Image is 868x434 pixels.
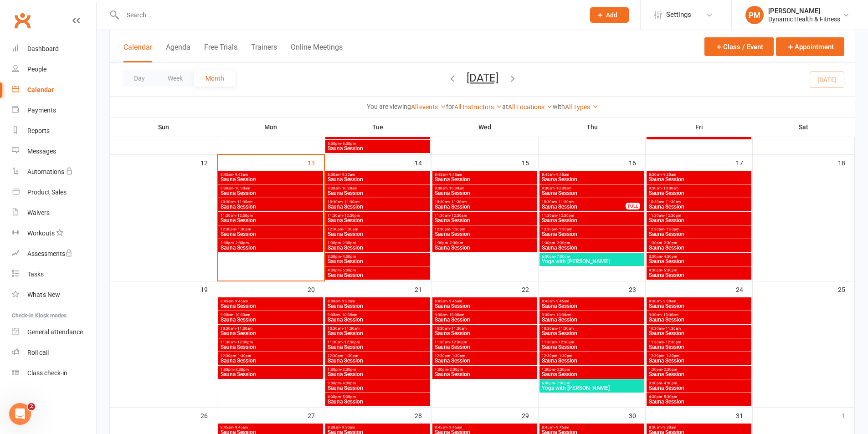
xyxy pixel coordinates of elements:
div: 23 [629,281,645,296]
span: - 4:30pm [341,255,356,259]
span: Sauna Session [220,231,321,237]
span: Sauna Session [220,331,321,336]
span: Sauna Session [327,372,428,377]
span: - 12:30pm [343,214,360,218]
span: - 7:00pm [555,381,570,385]
button: Free Trials [204,43,237,62]
span: Sauna Session [327,303,428,309]
span: - 10:30am [447,313,464,317]
input: Search... [120,9,578,21]
span: Sauna Session [541,317,642,322]
span: 9:30am [434,186,535,190]
div: Reports [27,127,50,134]
span: Sauna Session [648,331,750,336]
button: Trainers [251,43,277,62]
a: Tasks [12,264,96,285]
span: Sauna Session [327,272,428,278]
a: Reports [12,121,96,141]
span: Sauna Session [220,190,321,196]
span: 9:30am [327,313,428,317]
span: Sauna Session [648,358,750,363]
span: - 9:45am [233,173,248,177]
span: Sauna Session [541,245,642,250]
span: Sauna Session [541,344,642,350]
span: 11:30am [220,214,321,218]
button: Day [123,70,156,87]
span: - 9:45am [447,173,462,177]
span: - 12:30pm [343,340,360,344]
span: - 1:30pm [450,227,465,231]
span: Sauna Session [220,218,321,223]
span: 10:30am [648,200,750,204]
span: - 9:45am [233,299,248,303]
span: Sauna Session [220,245,321,250]
a: Calendar [12,80,96,100]
span: Sauna Session [327,204,428,209]
div: Waivers [27,209,50,216]
button: Online Meetings [291,43,343,62]
span: Sauna Session [434,177,535,182]
span: - 10:30am [447,186,464,190]
span: Sauna Session [648,303,750,309]
span: - 11:30am [450,327,467,331]
th: Thu [539,117,646,137]
span: Sauna Session [648,231,750,237]
span: 9:30am [541,313,642,317]
span: Sauna Session [541,231,642,237]
span: 8:45am [220,299,321,303]
span: - 2:30pm [662,241,677,245]
div: 12 [200,155,217,170]
span: - 12:30pm [450,214,467,218]
span: 6:00pm [541,255,642,259]
span: 12:30pm [327,227,428,231]
span: 11:30am [434,214,535,218]
button: Class / Event [704,37,774,56]
span: - 1:30pm [343,354,358,358]
div: 17 [736,155,752,170]
span: - 10:30am [233,313,250,317]
span: - 11:30am [557,327,574,331]
strong: You are viewing [367,103,411,110]
span: 10:30am [434,200,535,204]
a: Product Sales [12,182,96,203]
span: 8:45am [220,173,321,177]
span: 3:30pm [327,255,428,259]
div: 25 [838,281,854,296]
span: 1:30pm [434,241,535,245]
span: Sauna Session [648,372,750,377]
span: 4:30pm [327,268,428,272]
a: Payments [12,100,96,121]
span: Sauna Session [648,204,750,209]
span: - 2:30pm [448,241,463,245]
span: 10:30am [220,327,321,331]
div: Dashboard [27,45,59,52]
span: Sauna Session [541,303,642,309]
span: 11:30am [541,214,642,218]
span: 1:30pm [648,368,750,372]
span: Sauna Session [434,204,535,209]
th: Mon [217,117,324,137]
span: - 11:30am [343,200,360,204]
span: Sauna Session [220,204,321,209]
span: Sauna Session [648,272,750,278]
span: Sauna Session [327,344,428,350]
span: Sauna Session [327,146,428,151]
div: Assessments [27,250,72,257]
div: 14 [415,155,431,170]
div: 15 [522,155,538,170]
div: 26 [200,408,217,423]
span: Sauna Session [327,399,428,404]
span: 1:30pm [327,368,428,372]
span: Yoga with [PERSON_NAME] [541,259,642,264]
span: - 2:30pm [341,368,356,372]
span: - 11:30am [557,200,574,204]
span: 4:30pm [648,268,750,272]
span: 12:30pm [541,354,642,358]
a: Clubworx [11,9,34,32]
div: 27 [308,408,324,423]
span: - 9:30am [340,299,355,303]
strong: for [446,103,454,110]
strong: with [553,103,565,110]
span: 12:30pm [327,354,428,358]
span: - 11:30am [664,327,681,331]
